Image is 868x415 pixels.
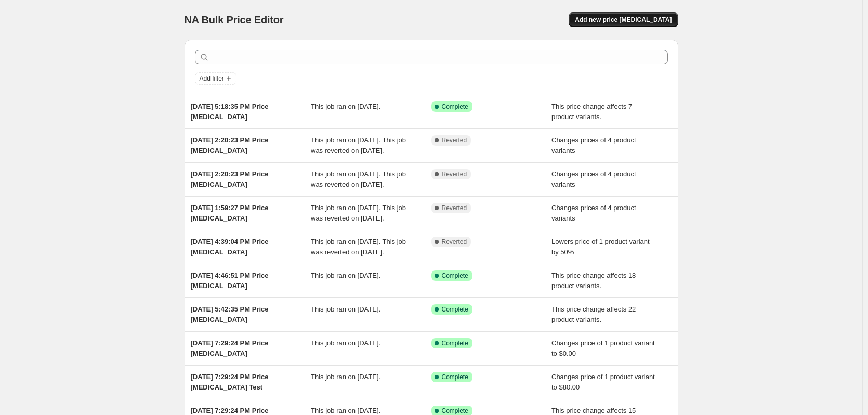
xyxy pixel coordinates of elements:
span: [DATE] 1:59:27 PM Price [MEDICAL_DATA] [191,204,269,222]
span: Reverted [442,170,467,178]
span: Complete [442,305,468,314]
span: This job ran on [DATE]. [311,339,380,347]
span: This job ran on [DATE]. [311,373,380,381]
span: Lowers price of 1 product variant by 50% [551,238,650,256]
span: This price change affects 7 product variants. [551,102,632,121]
span: [DATE] 5:42:35 PM Price [MEDICAL_DATA] [191,305,269,323]
span: [DATE] 4:46:51 PM Price [MEDICAL_DATA] [191,271,269,290]
span: [DATE] 5:18:35 PM Price [MEDICAL_DATA] [191,102,269,121]
span: Changes prices of 4 product variants [551,204,636,222]
span: Add filter [200,74,224,83]
span: [DATE] 7:29:24 PM Price [MEDICAL_DATA] [191,339,269,357]
span: NA Bulk Price Editor [185,14,284,25]
span: [DATE] 7:29:24 PM Price [MEDICAL_DATA] Test [191,373,269,391]
span: [DATE] 2:20:23 PM Price [MEDICAL_DATA] [191,136,269,154]
span: This price change affects 18 product variants. [551,271,636,290]
button: Add filter [195,72,236,85]
span: Changes prices of 4 product variants [551,170,636,188]
span: Reverted [442,204,467,212]
span: Add new price [MEDICAL_DATA] [575,16,672,24]
span: [DATE] 2:20:23 PM Price [MEDICAL_DATA] [191,170,269,188]
span: Complete [442,339,468,347]
span: [DATE] 4:39:04 PM Price [MEDICAL_DATA] [191,238,269,256]
span: This job ran on [DATE]. [311,305,380,313]
span: This job ran on [DATE]. This job was reverted on [DATE]. [311,170,406,188]
span: This job ran on [DATE]. This job was reverted on [DATE]. [311,238,406,256]
span: This job ran on [DATE]. [311,102,380,110]
button: Add new price [MEDICAL_DATA] [569,12,678,27]
span: Changes price of 1 product variant to $80.00 [551,373,655,391]
span: This job ran on [DATE]. This job was reverted on [DATE]. [311,136,406,154]
span: Changes price of 1 product variant to $0.00 [551,339,655,357]
span: Reverted [442,238,467,246]
span: Complete [442,373,468,381]
span: This job ran on [DATE]. [311,271,380,279]
span: Reverted [442,136,467,145]
span: This job ran on [DATE]. [311,407,380,414]
span: This price change affects 22 product variants. [551,305,636,323]
span: Complete [442,271,468,280]
span: Changes prices of 4 product variants [551,136,636,154]
span: Complete [442,407,468,415]
span: Complete [442,102,468,111]
span: This job ran on [DATE]. This job was reverted on [DATE]. [311,204,406,222]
